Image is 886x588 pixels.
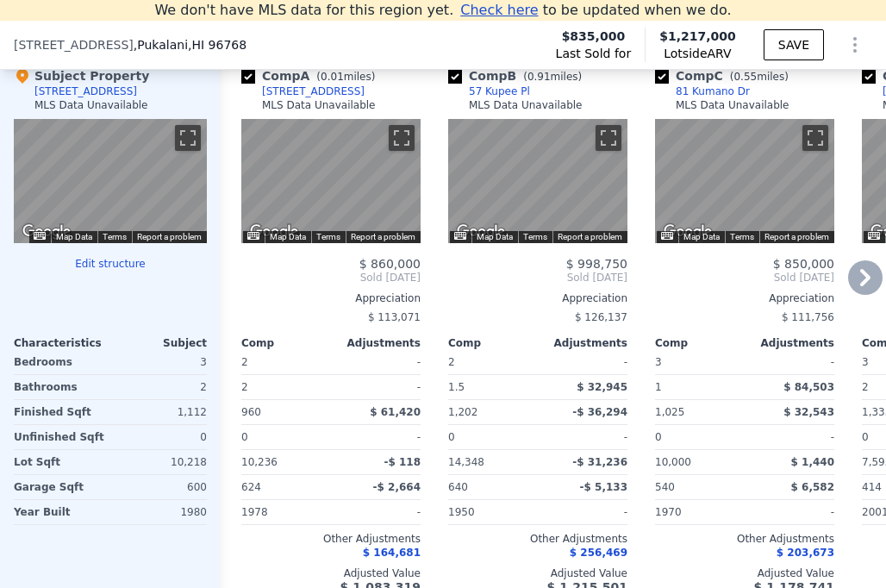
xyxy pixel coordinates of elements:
span: $ 164,681 [363,547,421,559]
span: 3 [655,356,662,368]
div: MLS Data Unavailable [469,98,583,112]
span: $ 203,673 [777,547,834,559]
div: Subject [110,336,207,350]
div: Other Adjustments [241,532,421,546]
button: Keyboard shortcuts [661,232,673,240]
div: Appreciation [241,291,421,305]
span: 960 [241,406,261,418]
button: Toggle fullscreen view [389,125,415,151]
div: Comp [448,336,538,350]
div: Street View [241,119,421,243]
button: SAVE [764,29,824,60]
div: Adjustments [745,336,834,350]
span: $ 111,756 [782,311,834,323]
div: - [748,425,834,449]
span: -$ 31,236 [572,456,627,468]
div: Other Adjustments [655,532,834,546]
span: 10,000 [655,456,691,468]
span: $ 84,503 [783,381,834,393]
a: Open this area in Google Maps (opens a new window) [452,221,509,243]
span: 14,348 [448,456,484,468]
span: $ 113,071 [368,311,421,323]
div: Comp B [448,67,589,84]
div: Lot Sqft [14,450,107,474]
span: $ 850,000 [773,257,834,271]
div: Street View [448,119,627,243]
div: Finished Sqft [14,400,107,424]
span: Lotside ARV [659,45,736,62]
span: -$ 118 [384,456,421,468]
button: Edit structure [14,257,207,271]
span: 0.55 [733,71,757,83]
span: 624 [241,481,261,493]
div: 600 [114,475,207,499]
div: Appreciation [448,291,627,305]
div: - [334,350,421,374]
button: Keyboard shortcuts [868,232,880,240]
div: 10,218 [114,450,207,474]
div: [STREET_ADDRESS] [34,84,137,98]
div: Subject Property [14,67,149,84]
div: - [334,425,421,449]
span: $835,000 [562,28,626,45]
span: $ 998,750 [566,257,627,271]
span: 640 [448,481,468,493]
button: Keyboard shortcuts [34,232,46,240]
div: Comp [655,336,745,350]
span: -$ 2,664 [373,481,421,493]
a: Terms (opens in new tab) [730,232,754,241]
div: Comp A [241,67,382,84]
div: - [334,500,421,524]
span: Sold [DATE] [448,271,627,285]
span: $ 860,000 [359,257,421,271]
div: 1.5 [448,375,534,399]
span: -$ 36,294 [572,406,627,418]
span: 2 [241,356,248,368]
span: $ 32,543 [783,406,834,418]
span: $ 61,420 [370,406,421,418]
a: Report a problem [351,232,415,241]
div: Characteristics [14,336,110,350]
span: ( miles) [723,71,796,83]
span: $ 1,440 [791,456,834,468]
span: $ 126,137 [575,311,627,323]
div: - [334,375,421,399]
span: -$ 5,133 [580,481,627,493]
div: 3 [114,350,207,374]
div: MLS Data Unavailable [262,98,376,112]
div: [STREET_ADDRESS] [262,84,365,98]
button: Map Data [270,231,306,243]
div: Appreciation [655,291,834,305]
span: 414 [862,481,882,493]
span: 0 [241,431,248,443]
span: 3 [862,356,869,368]
span: $1,217,000 [659,29,736,43]
div: Adjusted Value [241,566,421,580]
a: Terms (opens in new tab) [523,232,547,241]
span: $ 32,945 [577,381,627,393]
div: Year Built [14,500,107,524]
a: 81 Kumano Dr [655,84,750,98]
div: 1950 [448,500,534,524]
img: Google [659,221,716,243]
div: 1970 [655,500,741,524]
div: Street View [14,119,207,243]
div: 1978 [241,500,328,524]
a: 57 Kupee Pl [448,84,530,98]
div: Adjustments [538,336,627,350]
div: Bathrooms [14,375,107,399]
div: Adjusted Value [448,566,627,580]
img: Google [452,221,509,243]
button: Map Data [683,231,720,243]
a: Terms (opens in new tab) [316,232,340,241]
div: 81 Kumano Dr [676,84,750,98]
div: Unfinished Sqft [14,425,107,449]
span: 1,025 [655,406,684,418]
div: MLS Data Unavailable [676,98,789,112]
span: [STREET_ADDRESS] [14,36,134,53]
div: Comp [241,336,331,350]
button: Keyboard shortcuts [247,232,259,240]
div: - [748,350,834,374]
button: Keyboard shortcuts [454,232,466,240]
button: Toggle fullscreen view [802,125,828,151]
